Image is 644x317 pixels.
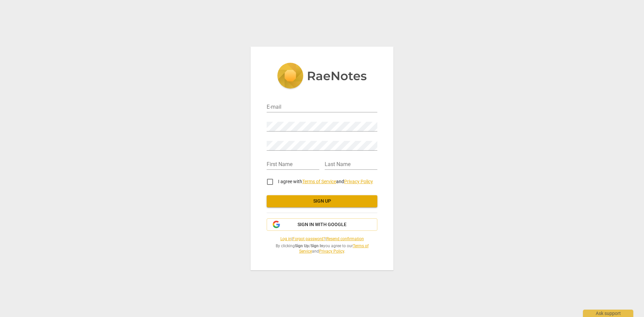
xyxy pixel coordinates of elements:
a: Log in [280,236,291,241]
a: Privacy Policy [319,249,344,254]
span: Sign up [272,198,372,205]
b: Sign Up [295,244,309,248]
a: Forgot password? [292,236,325,241]
div: Ask support [583,310,633,317]
img: 5ac2273c67554f335776073100b6d88f.svg [277,63,367,90]
span: By clicking / you agree to our and . [267,243,377,254]
a: Terms of Service [302,179,336,184]
button: Sign in with Google [267,218,377,231]
a: Terms of Service [299,244,369,254]
b: Sign In [311,244,323,248]
span: I agree with and [278,179,373,184]
span: Sign in with Google [298,221,346,228]
span: | | [267,236,377,242]
button: Sign up [267,195,377,207]
a: Resend confirmation [326,236,364,241]
a: Privacy Policy [344,179,373,184]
